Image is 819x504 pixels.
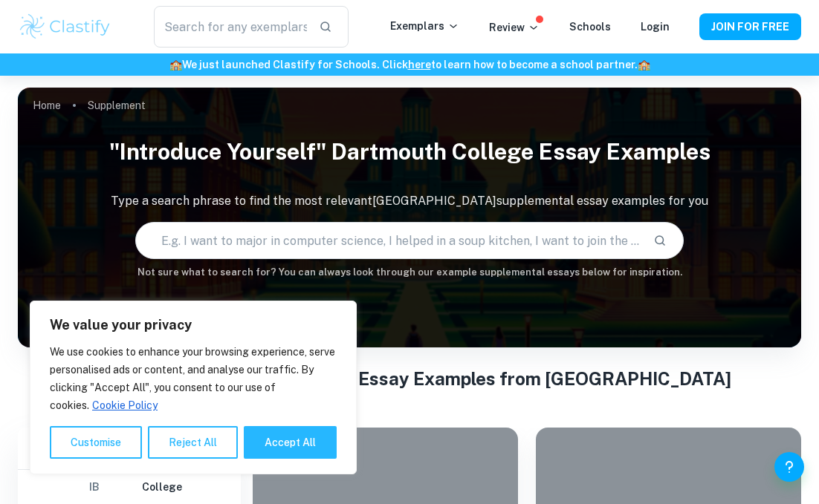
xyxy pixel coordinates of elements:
h6: We just launched Clastify for Schools. Click to learn how to become a school partner. [3,56,816,73]
input: E.g. I want to major in computer science, I helped in a soup kitchen, I want to join the debate t... [136,220,641,261]
p: Exemplars [390,18,459,34]
a: Schools [569,21,611,33]
h6: Not sure what to search for? You can always look through our example supplemental essays below fo... [18,265,801,280]
img: Clastify logo [18,12,112,42]
p: We value your privacy [50,316,337,334]
button: Search [647,228,673,253]
button: Customise [50,426,142,459]
button: JOIN FOR FREE [699,13,801,40]
p: Type a search phrase to find the most relevant [GEOGRAPHIC_DATA] supplemental essay examples for you [18,192,801,210]
a: Cookie Policy [91,399,158,412]
p: We use cookies to enhance your browsing experience, serve personalised ads or content, and analys... [50,343,337,414]
span: 🏫 [638,59,650,71]
a: Home [33,95,61,116]
h6: Filter exemplars [18,428,241,469]
span: 🏫 [169,59,182,71]
a: Login [641,21,670,33]
h1: "Introduce yourself" Dartmouth College Essay Examples [18,129,801,174]
p: Review [489,19,540,36]
button: Help and Feedback [774,452,804,482]
a: here [408,59,431,71]
input: Search for any exemplars... [154,6,307,48]
div: We value your privacy [30,301,357,474]
button: Accept All [244,426,337,459]
button: Reject All [148,426,238,459]
p: Supplement [88,97,146,114]
h1: "Introduce yourself" Supplemental Essay Examples from [GEOGRAPHIC_DATA] [57,365,763,392]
